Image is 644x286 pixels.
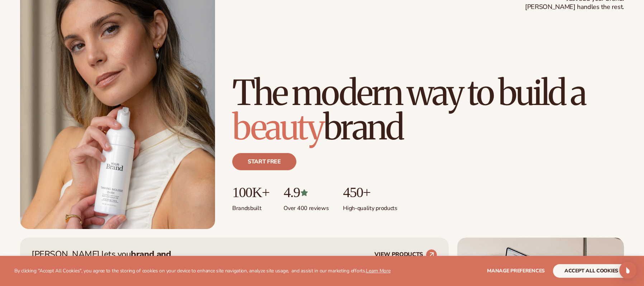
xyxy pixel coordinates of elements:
[619,262,636,279] div: Open Intercom Messenger
[487,264,545,278] button: Manage preferences
[487,267,545,274] span: Manage preferences
[232,185,269,200] p: 100K+
[343,185,397,200] p: 450+
[283,185,329,200] p: 4.9
[366,267,390,274] a: Learn More
[553,264,630,278] button: accept all cookies
[232,106,323,149] span: beauty
[283,200,329,212] p: Over 400 reviews
[232,153,296,170] a: Start free
[232,200,269,212] p: Brands built
[14,268,391,274] p: By clicking "Accept All Cookies", you agree to the storing of cookies on your device to enhance s...
[343,200,397,212] p: High-quality products
[375,249,437,261] a: VIEW PRODUCTS
[232,76,624,144] h1: The modern way to build a brand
